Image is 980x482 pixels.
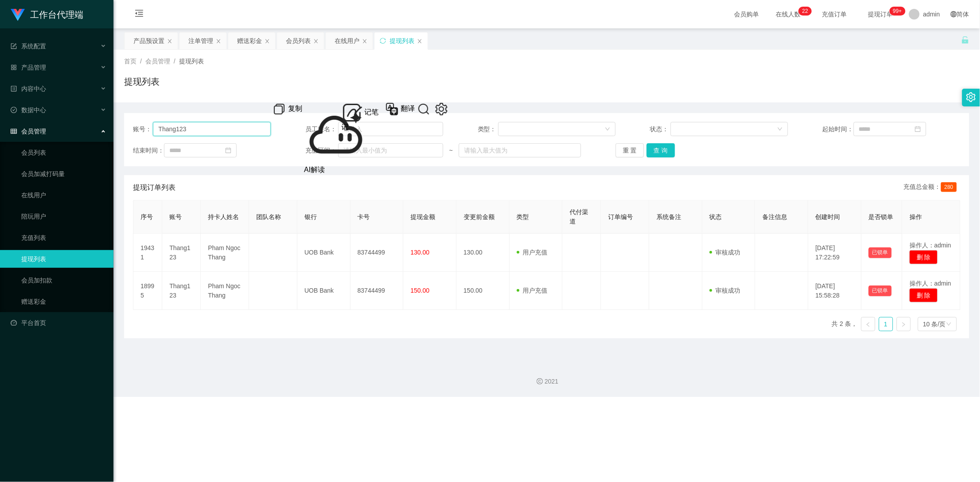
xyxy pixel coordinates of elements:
[11,106,46,114] span: 数据中心
[21,208,106,225] a: 陪玩用户
[897,317,911,331] li: 下一页
[380,38,386,44] i: 图标: sync
[910,250,938,264] button: 删 除
[901,322,906,327] i: 图标: right
[133,234,162,272] td: 19431
[11,314,106,332] a: 图标: dashboard平台首页
[201,234,249,272] td: Pham Ngoc Thang
[869,286,892,296] button: 已锁单
[915,126,921,132] i: 图标: calendar
[11,64,17,71] i: 图标: appstore-o
[124,75,160,88] h1: 提现列表
[869,213,894,220] span: 是否锁单
[410,249,429,256] span: 130.00
[805,7,808,16] p: 2
[351,234,404,272] td: 83744499
[890,7,906,16] sup: 1038
[153,122,271,136] input: 请输入
[410,287,429,294] span: 150.00
[961,36,969,44] i: 图标: unlock
[30,0,83,29] h1: 工作台代理端
[162,272,201,310] td: Thang123
[647,143,675,157] button: 查 询
[802,7,805,16] p: 2
[923,317,946,331] div: 10 条/页
[772,11,805,17] span: 在线人数
[121,377,973,386] div: 2021
[286,32,311,49] div: 会员列表
[133,182,176,193] span: 提现订单列表
[188,32,213,49] div: 注单管理
[710,213,722,220] span: 状态
[478,125,498,134] span: 类型：
[162,234,201,272] td: Thang123
[341,102,363,123] img: note_menu_logo.png
[616,143,644,157] button: 重 置
[362,39,367,44] i: 图标: close
[570,208,588,225] span: 代付渠道
[169,213,182,220] span: 账号
[304,166,325,173] span: AI解读
[864,11,898,17] span: 提现订单
[11,43,46,50] span: 系统配置
[133,272,162,310] td: 18995
[517,213,529,220] span: 类型
[21,186,106,204] a: 在线用户
[823,125,854,134] span: 起始时间：
[879,317,893,331] a: 1
[417,39,422,44] i: 图标: close
[434,102,449,116] img: V078A+5A6nx3rvGSgAAAABJRU5ErkJggg==
[390,32,414,49] div: 提现列表
[289,105,303,112] span: 复制
[21,293,106,310] a: 赠送彩金
[208,213,239,220] span: 持卡人姓名
[145,58,170,65] span: 会员管理
[517,249,548,256] span: 用户充值
[174,58,176,65] span: /
[910,280,951,287] span: 操作人：admin
[167,39,172,44] i: 图标: close
[517,287,548,294] span: 用户充值
[11,107,17,113] i: 图标: check-circle-o
[133,125,153,134] span: 账号：
[866,322,871,327] i: 图标: left
[133,146,164,155] span: 结束时间：
[879,317,893,331] li: 1
[861,317,875,331] li: 上一页
[457,234,510,272] td: 130.00
[951,11,957,17] i: 图标: global
[941,182,957,192] span: 280
[297,272,351,310] td: UOB Bank
[11,43,17,49] i: 图标: form
[358,213,370,220] span: 卡号
[124,58,137,65] span: 首页
[710,287,741,294] span: 审核成功
[21,165,106,183] a: 会员加减打码量
[305,213,317,220] span: 银行
[869,247,892,258] button: 已锁单
[808,272,862,310] td: [DATE] 15:58:28
[11,9,25,21] img: logo.9652507e.png
[11,128,17,134] i: 图标: table
[946,321,952,328] i: 图标: down
[910,242,951,249] span: 操作人：admin
[966,92,976,102] i: 图标: setting
[410,213,435,220] span: 提现金额
[21,229,106,247] a: 充值列表
[140,58,142,65] span: /
[133,32,164,49] div: 产品预设置
[401,105,415,112] span: 翻译
[808,234,862,272] td: [DATE] 17:22:59
[777,126,783,133] i: 图标: down
[265,39,270,44] i: 图标: close
[351,272,404,310] td: 83744499
[762,213,787,220] span: 备注信息
[799,7,812,16] sup: 22
[464,213,495,220] span: 变更前金额
[11,85,46,92] span: 内容中心
[910,288,938,302] button: 删 除
[417,102,431,116] img: 6JHfgLzKFOjSb3L5AAAAAASUVORK5CYII=
[21,271,106,289] a: 会员加扣款
[650,125,671,134] span: 状态：
[818,11,851,17] span: 充值订单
